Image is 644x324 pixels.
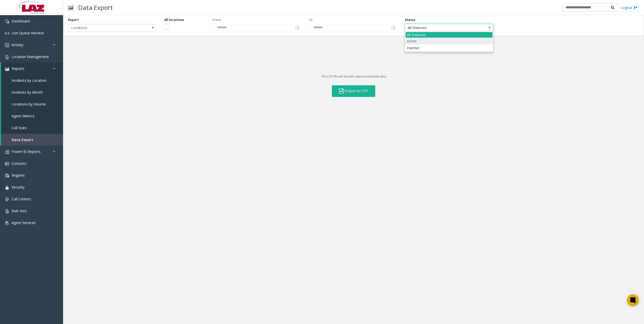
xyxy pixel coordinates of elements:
span: Toggle calendar [390,24,397,31]
img: 'icon' [5,162,9,166]
span: Regions [12,173,25,178]
img: 'icon' [5,19,9,23]
span: Incidents by Month [12,90,43,95]
img: 'icon' [5,43,9,47]
img: 'icon' [5,197,9,201]
span: Toggle calendar [294,24,301,31]
li: Inactive [406,44,493,51]
img: 'icon' [5,150,9,154]
img: 'icon' [5,185,9,190]
span: Call Stats [12,125,27,130]
span: Rule Sets [12,208,27,213]
img: pageIcon [68,1,73,14]
a: Agent Metrics [1,110,63,122]
label: All locations [164,18,205,22]
span: Locations [68,24,139,31]
label: Status [405,18,415,22]
img: 'icon' [5,209,9,213]
span: Location Management [12,54,49,59]
h3: Data Export [76,1,115,14]
p: The CSV file will include unprocessed/raw data. [63,74,644,79]
img: 'icon' [5,31,9,35]
span: Dashboard [12,19,30,23]
span: Power BI Reports [12,149,41,154]
span: Security [12,185,24,190]
a: Incidents by Month [1,86,63,98]
img: logout [634,5,638,10]
a: Incidents by Location [1,74,63,86]
a: Locations by Volume [1,98,63,110]
img: 'icon' [5,174,9,178]
span: Contacts [12,161,26,166]
a: Data Export [1,134,63,146]
label: To [309,18,313,22]
a: Call Stats [1,122,63,134]
button: Export to CSV [332,85,375,97]
span: Data Export [12,137,33,142]
span: Reports [12,66,24,71]
span: Call Centers [12,197,31,201]
span: Live Queue Monitor [12,31,44,35]
span: Activity [12,42,23,47]
li: Active [406,38,493,44]
div: All Statuses [406,32,493,38]
span: Incidents by Location [12,78,46,83]
span: Locations by Volume [12,102,46,106]
a: Logout [621,5,638,10]
img: 'icon' [5,55,9,59]
span: Agent Services [12,220,36,225]
a: Reports [1,63,63,74]
img: 'icon' [5,67,9,71]
span: Agent Metrics [12,114,34,118]
span: All Statuses [405,24,475,31]
label: From [212,18,221,22]
label: Export [68,18,79,22]
img: 'icon' [5,221,9,225]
